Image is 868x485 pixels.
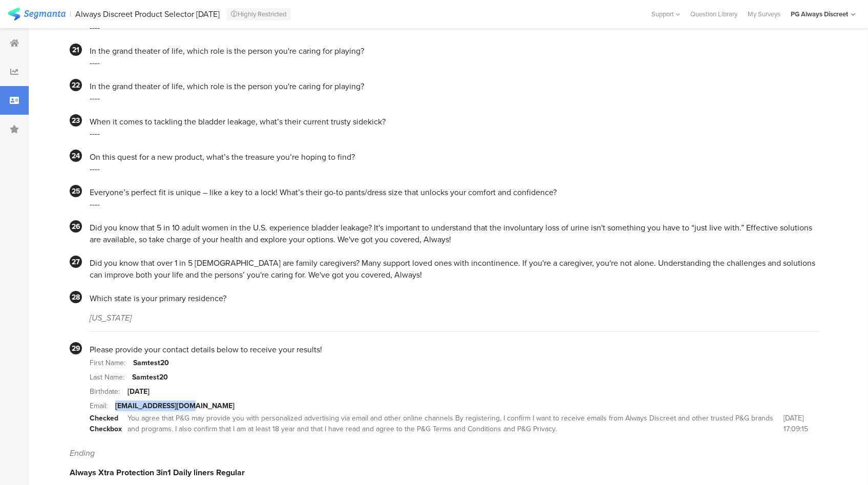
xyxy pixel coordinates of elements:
[90,198,819,210] div: ----
[70,150,82,162] div: 24
[70,447,819,459] div: Ending
[8,8,66,20] img: segmanta logo
[90,92,819,104] div: ----
[227,8,291,20] div: Highly Restricted
[743,9,786,19] a: My Surveys
[70,114,82,126] div: 23
[651,6,680,22] div: Support
[90,116,819,128] div: When it comes to tackling the bladder leakage, what’s their current trusty sidekick?
[90,80,819,92] div: In the grand theater of life, which role is the person you're caring for playing?
[90,222,819,245] div: Did you know that 5 in 10 adult women in the U.S. experience bladder leakage? It's important to u...
[128,413,784,434] div: You agree that P&G may provide you with personalized advertising via email and other online chann...
[70,79,82,91] div: 22
[90,45,819,57] div: In the grand theater of life, which role is the person you're caring for playing?
[132,372,168,383] div: Samtest20
[791,9,848,19] div: PG Always Discreet
[70,220,82,233] div: 26
[70,256,82,268] div: 27
[90,151,819,163] div: On this quest for a new product, what’s the treasure you’re hoping to find?
[90,413,128,434] div: Checked Checkbox
[70,8,71,20] div: |
[115,400,235,411] div: [EMAIL_ADDRESS][DOMAIN_NAME]
[133,357,169,368] div: Samtest20
[75,9,220,19] div: Always Discreet Product Selector [DATE]
[128,386,150,397] div: [DATE]
[70,44,82,56] div: 21
[70,342,82,354] div: 29
[90,292,819,304] div: Which state is your primary residence?
[90,344,819,355] div: Please provide your contact details below to receive your results!
[90,372,132,383] div: Last Name:
[70,185,82,197] div: 25
[90,163,819,175] div: ----
[70,291,82,303] div: 28
[685,9,743,19] a: Question Library
[90,128,819,139] div: ----
[90,400,115,411] div: Email:
[90,386,128,397] div: Birthdate:
[784,413,819,434] div: [DATE] 17:09:15
[90,57,819,69] div: ----
[90,312,819,324] div: [US_STATE]
[90,186,819,198] div: Everyone’s perfect fit is unique – like a key to a lock! What’s their go-to pants/dress size that...
[70,467,819,478] div: Always Xtra Protection 3in1 Daily liners Regular
[90,257,819,281] div: Did you know that over 1 in 5 [DEMOGRAPHIC_DATA] are family caregivers? Many support loved ones w...
[90,357,133,368] div: First Name:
